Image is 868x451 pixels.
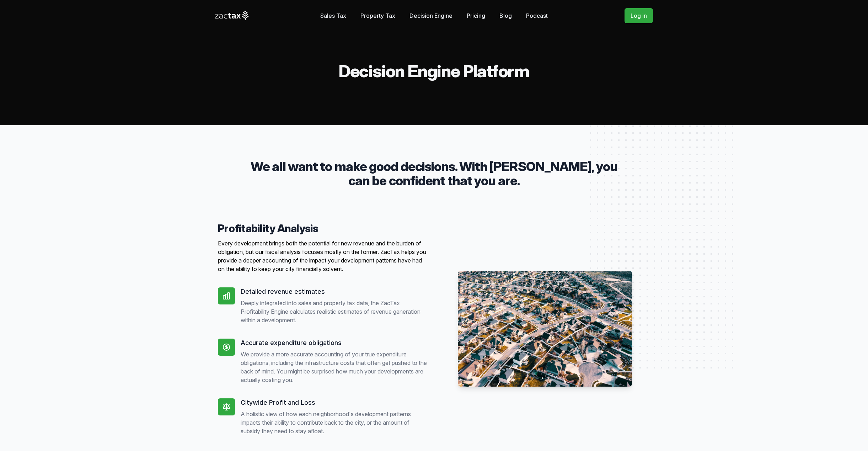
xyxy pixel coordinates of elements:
[241,350,428,384] p: We provide a more accurate accounting of your true expenditure obligations, including the infrast...
[218,239,428,273] p: Every development brings both the potential for new revenue and the burden of obligation, but our...
[625,8,653,23] a: Log in
[241,299,428,324] p: Deeply integrated into sales and property tax data, the ZacTax Profitability Engine calculates re...
[526,9,548,23] a: Podcast
[241,398,428,407] h5: Citywide Profit and Loss
[241,339,428,347] h5: Accurate expenditure obligations
[215,63,653,80] h2: Decision Engine Platform
[241,410,428,435] p: A holistic view of how each neighborhood's development patterns impacts their ability to contribu...
[320,9,346,23] a: Sales Tax
[467,9,485,23] a: Pricing
[499,9,512,23] a: Blog
[409,9,452,23] a: Decision Engine
[218,222,428,235] h4: Profitability Analysis
[241,159,627,188] p: We all want to make good decisions. With [PERSON_NAME], you can be confident that you are.
[360,9,395,23] a: Property Tax
[241,287,428,296] h5: Detailed revenue estimates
